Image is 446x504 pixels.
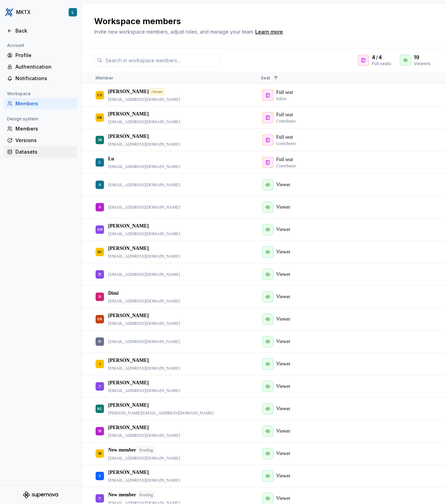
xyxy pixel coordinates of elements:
[99,155,101,169] div: L
[4,98,77,109] a: Members
[98,335,101,348] div: H
[15,148,74,155] div: Datasets
[99,357,101,371] div: J
[108,155,114,162] p: Lu
[108,133,149,140] p: [PERSON_NAME]
[108,141,180,147] p: [EMAIL_ADDRESS][DOMAIN_NAME]
[108,388,180,393] p: [EMAIL_ADDRESS][DOMAIN_NAME]
[108,111,149,118] p: [PERSON_NAME]
[4,50,77,61] a: Profile
[108,379,149,386] p: [PERSON_NAME]
[15,100,74,107] div: Members
[4,115,41,123] div: Design system
[94,16,284,27] h2: Workspace members
[414,61,431,66] div: Viewers
[108,272,180,277] p: [EMAIL_ADDRESS][DOMAIN_NAME]
[138,491,155,499] div: Pending
[15,27,74,34] div: Back
[108,447,136,454] p: New member
[97,312,102,326] div: ER
[4,73,77,84] a: Notifications
[98,290,101,303] div: D
[15,63,74,70] div: Authentication
[108,455,180,461] p: [EMAIL_ADDRESS][DOMAIN_NAME]
[98,133,102,147] div: JR
[72,9,74,15] div: L
[4,123,77,134] a: Members
[108,410,214,416] p: [PERSON_NAME][EMAIL_ADDRESS][DOMAIN_NAME]
[1,5,80,20] button: MKTXL
[98,267,101,281] div: D
[108,433,180,438] p: [EMAIL_ADDRESS][DOMAIN_NAME]
[108,424,149,431] p: [PERSON_NAME]
[98,424,101,438] div: M
[16,9,30,16] div: MKTX
[5,8,13,16] img: 6599c211-2218-4379-aa47-474b768e6477.png
[108,365,180,371] p: [EMAIL_ADDRESS][DOMAIN_NAME]
[96,75,113,80] span: Member
[15,137,74,144] div: Versions
[99,469,101,483] div: S
[108,402,149,409] p: [PERSON_NAME]
[4,90,34,98] div: Workspace
[97,111,102,124] div: EK
[108,477,180,483] p: [EMAIL_ADDRESS][DOMAIN_NAME]
[108,88,149,95] p: [PERSON_NAME]
[108,253,180,259] p: [EMAIL_ADDRESS][DOMAIN_NAME]
[108,204,180,210] p: [EMAIL_ADDRESS][DOMAIN_NAME]
[4,25,77,36] a: Back
[98,88,102,102] div: CS
[108,245,149,252] p: [PERSON_NAME]
[108,290,119,297] p: Dimi
[4,61,77,72] a: Authentication
[97,402,102,415] div: KL
[150,88,165,95] div: Owner
[15,52,74,59] div: Profile
[138,446,155,454] div: Pending
[414,54,419,61] span: 19
[108,339,180,344] p: [EMAIL_ADDRESS][DOMAIN_NAME]
[372,54,391,61] div: /
[108,469,149,476] p: [PERSON_NAME]
[108,491,136,498] p: New member
[98,178,101,191] div: A
[108,321,180,326] p: [EMAIL_ADDRESS][DOMAIN_NAME]
[372,54,375,61] span: 4
[4,41,27,50] div: Account
[94,29,254,35] span: Invite new workspace members, adjust roles, and manage your team.
[108,97,180,102] p: [EMAIL_ADDRESS][DOMAIN_NAME]
[97,223,103,236] div: AM
[98,447,101,460] div: M
[108,182,180,188] p: [EMAIL_ADDRESS][DOMAIN_NAME]
[108,312,149,319] p: [PERSON_NAME]
[261,75,270,80] span: Seat
[108,357,149,364] p: [PERSON_NAME]
[15,75,74,82] div: Notifications
[23,491,58,498] svg: Supernova Logo
[254,29,284,35] span: .
[108,231,180,237] p: [EMAIL_ADDRESS][DOMAIN_NAME]
[108,298,180,304] p: [EMAIL_ADDRESS][DOMAIN_NAME]
[103,54,220,66] input: Search in workspace members...
[255,28,283,35] a: Learn more
[4,146,77,157] a: Datasets
[378,54,382,61] span: 4
[15,125,74,132] div: Members
[108,119,180,125] p: [EMAIL_ADDRESS][DOMAIN_NAME]
[99,379,101,393] div: J
[97,245,102,259] div: AC
[372,61,391,66] div: Full seats
[108,223,149,230] p: [PERSON_NAME]
[98,200,101,214] div: A
[4,135,77,146] a: Versions
[108,164,180,169] p: [EMAIL_ADDRESS][DOMAIN_NAME]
